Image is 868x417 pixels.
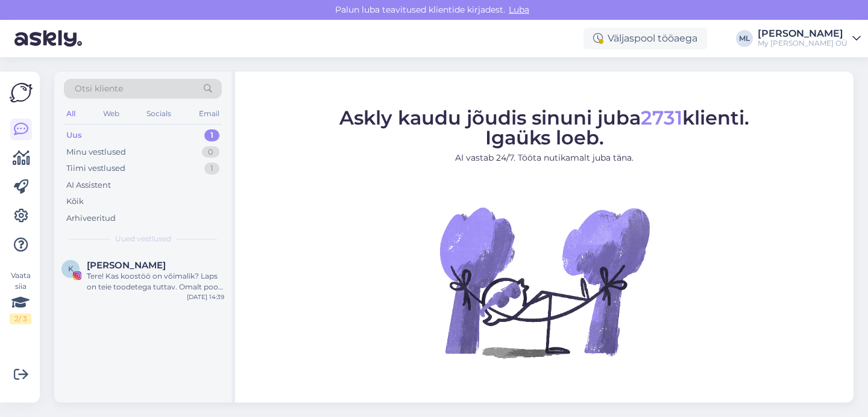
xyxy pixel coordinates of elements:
[68,264,74,273] span: K
[10,270,31,324] div: Vaata siia
[736,30,753,47] div: ML
[197,106,222,122] div: Email
[66,146,126,158] div: Minu vestlused
[87,271,224,292] div: Tere! Kas koostöö on võimalik? Laps on teie toodetega tuttav. Omalt poolt saan pakkuda ilusaid fo...
[204,162,219,175] div: 1
[10,314,31,324] div: 2 / 3
[101,106,122,122] div: Web
[10,81,33,104] img: Askly Logo
[115,233,171,244] span: Uued vestlused
[187,292,224,301] div: [DATE] 14:39
[66,129,82,141] div: Uus
[641,105,682,129] span: 2731
[66,212,116,224] div: Arhiveeritud
[505,4,533,15] span: Luba
[144,106,174,122] div: Socials
[66,162,125,175] div: Tiimi vestlused
[87,260,166,271] span: Ksenia Gaponenko
[339,105,749,149] span: Askly kaudu jõudis sinuni juba klienti. Igaüks loeb.
[436,173,653,390] img: No Chat active
[583,28,707,49] div: Väljaspool tööaega
[66,179,111,191] div: AI Assistent
[66,196,84,208] div: Kõik
[204,129,219,141] div: 1
[64,106,78,122] div: All
[75,82,123,95] span: Otsi kliente
[758,29,861,48] a: [PERSON_NAME]My [PERSON_NAME] OÜ
[758,39,848,48] div: My [PERSON_NAME] OÜ
[202,146,219,158] div: 0
[339,151,749,164] p: AI vastab 24/7. Tööta nutikamalt juba täna.
[758,29,848,39] div: [PERSON_NAME]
